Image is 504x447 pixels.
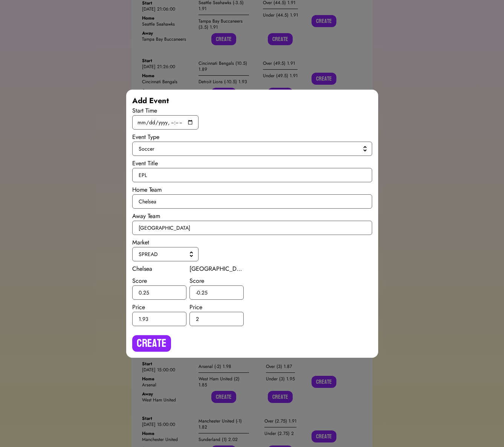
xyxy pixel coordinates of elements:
span: Soccer [139,145,363,153]
div: Score [132,276,186,285]
div: [GEOGRAPHIC_DATA] [189,264,244,273]
div: Home Team [132,185,372,194]
button: Create [132,335,171,352]
div: Market [132,238,372,247]
span: SPREAD [139,250,189,258]
div: Event Title [132,159,372,168]
button: Soccer [132,142,372,156]
div: Price [132,303,186,312]
div: Chelsea [132,264,186,273]
button: SPREAD [132,247,199,261]
div: Event Type [132,133,372,142]
div: Add Event [132,96,372,106]
div: Start Time [132,106,372,115]
div: Score [189,276,244,285]
div: Away Team [132,212,372,221]
div: Price [189,303,244,312]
